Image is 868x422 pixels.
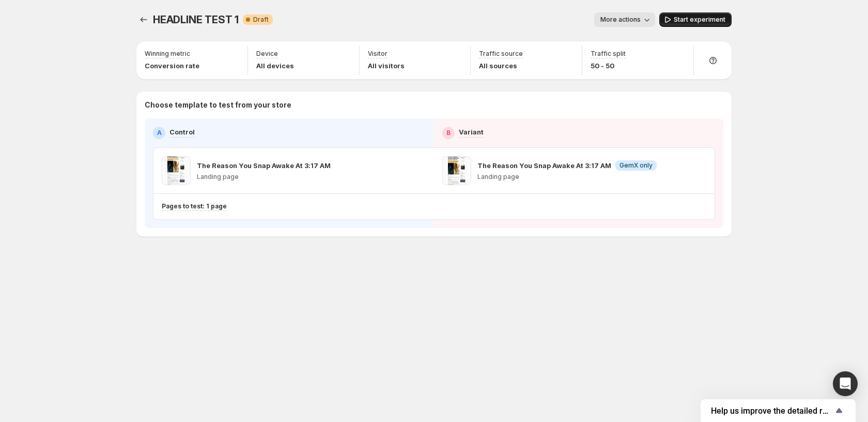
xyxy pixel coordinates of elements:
[153,13,239,26] span: HEADLINE TEST 1
[162,202,227,210] p: Pages to test: 1 page
[157,129,162,137] h2: A
[145,50,190,58] p: Winning metric
[591,61,626,71] p: 50 - 50
[256,61,294,71] p: All devices
[477,160,611,171] p: The Reason You Snap Awake At 3:17 AM
[477,173,657,181] p: Landing page
[197,173,331,181] p: Landing page
[136,12,151,27] button: Experiments
[674,16,725,24] span: Start experiment
[145,100,723,110] p: Choose template to test from your store
[659,12,732,27] button: Start experiment
[253,16,269,24] span: Draft
[446,129,451,137] h2: B
[600,16,641,24] span: More actions
[368,50,388,58] p: Visitor
[197,160,331,171] p: The Reason You Snap Awake At 3:17 AM
[833,371,858,396] div: Open Intercom Messenger
[594,12,655,27] button: More actions
[145,61,199,71] p: Conversion rate
[368,61,405,71] p: All visitors
[479,61,523,71] p: All sources
[162,156,191,185] img: The Reason You Snap Awake At 3:17 AM
[711,404,845,417] button: Show survey - Help us improve the detailed report for A/B campaigns
[256,50,278,58] p: Device
[479,50,523,58] p: Traffic source
[442,156,471,185] img: The Reason You Snap Awake At 3:17 AM
[169,127,195,137] p: Control
[591,50,626,58] p: Traffic split
[619,161,653,170] span: GemX only
[459,127,484,137] p: Variant
[711,406,833,416] span: Help us improve the detailed report for A/B campaigns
